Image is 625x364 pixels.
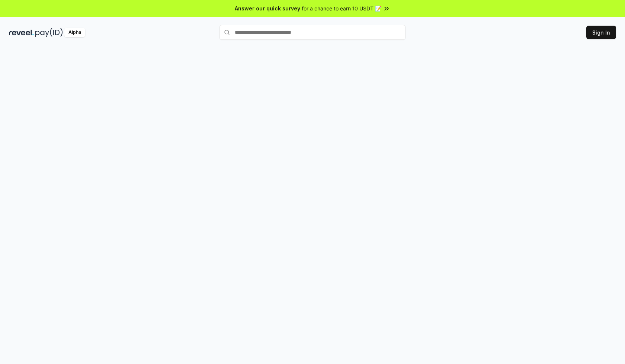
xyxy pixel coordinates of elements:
[586,26,616,39] button: Sign In
[235,4,300,12] span: Answer our quick survey
[302,4,381,12] span: for a chance to earn 10 USDT 📝
[35,28,63,37] img: pay_id
[9,28,34,37] img: reveel_dark
[64,28,85,37] div: Alpha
